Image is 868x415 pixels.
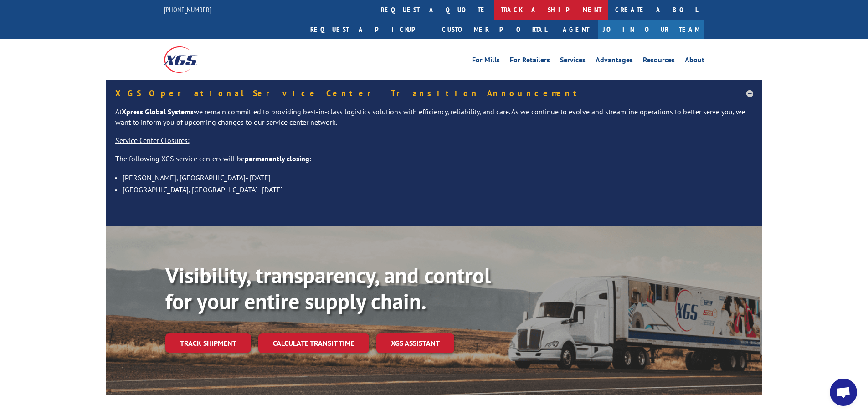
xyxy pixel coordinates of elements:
p: The following XGS service centers will be : [115,154,753,172]
a: [PHONE_NUMBER] [164,5,211,14]
a: Resources [643,56,675,67]
a: About [685,56,704,67]
b: Visibility, transparency, and control for your entire supply chain. [165,261,491,316]
p: At we remain committed to providing best-in-class logistics solutions with efficiency, reliabilit... [115,107,753,136]
a: XGS ASSISTANT [376,333,454,353]
a: Advantages [596,56,633,67]
h5: XGS Operational Service Center Transition Announcement [115,89,753,97]
li: [PERSON_NAME], [GEOGRAPHIC_DATA]- [DATE] [123,172,753,184]
a: Join Our Team [598,20,704,39]
a: Open chat [830,379,857,406]
strong: Xpress Global Systems [122,107,194,116]
a: Customer Portal [435,20,554,39]
a: Services [560,56,586,67]
u: Service Center Closures: [115,136,190,145]
a: Agent [554,20,598,39]
a: Calculate transit time [258,333,369,353]
a: Request a pickup [303,20,435,39]
a: Track shipment [165,333,251,353]
li: [GEOGRAPHIC_DATA], [GEOGRAPHIC_DATA]- [DATE] [123,184,753,195]
a: For Mills [472,56,500,67]
a: For Retailers [510,56,550,67]
strong: permanently closing [245,154,309,163]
